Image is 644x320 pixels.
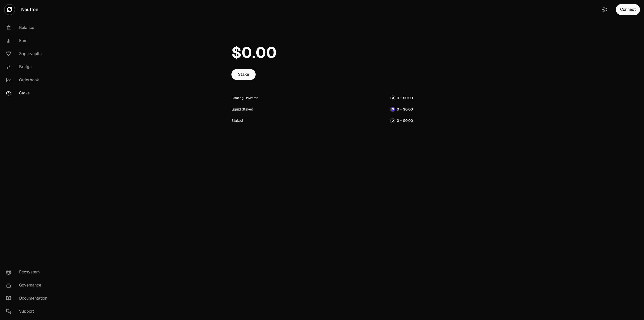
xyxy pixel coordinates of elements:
[2,305,54,318] a: Support
[231,107,253,112] div: Liquid Staked
[391,119,395,123] img: NTRN Logo
[2,279,54,292] a: Governance
[2,87,54,100] a: Stake
[616,4,640,15] button: Connect
[231,69,256,80] a: Stake
[2,292,54,305] a: Documentation
[2,21,54,34] a: Balance
[231,95,258,100] div: Staking Rewards
[2,47,54,60] a: Supervaults
[2,34,54,47] a: Earn
[2,266,54,279] a: Ecosystem
[2,74,54,87] a: Orderbook
[391,107,395,111] img: dNTRN Logo
[391,96,395,100] img: NTRN Logo
[2,60,54,74] a: Bridge
[231,118,243,123] div: Staked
